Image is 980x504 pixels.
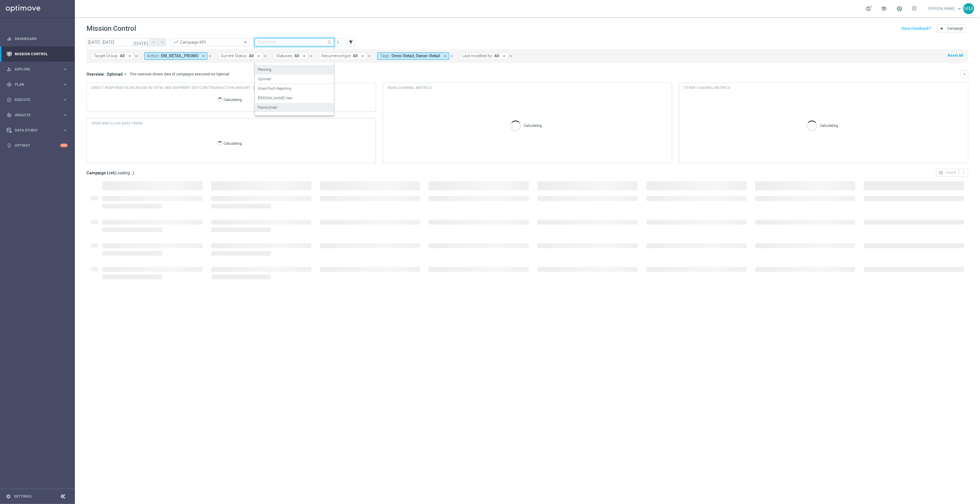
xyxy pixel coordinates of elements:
[939,171,943,175] i: open_in_browser
[62,97,68,102] i: keyboard_arrow_right
[6,37,68,41] button: equalizer Dashboard
[7,82,12,87] i: gps_fixed
[201,54,206,59] i: arrow_drop_down
[508,53,513,59] button: close
[15,46,68,62] a: Mission Control
[494,54,499,58] span: All
[959,169,968,177] button: more_vert
[336,40,340,45] i: more_vert
[294,54,299,58] span: All
[152,40,156,44] i: arrow_back
[15,138,60,153] a: Optibot
[936,169,959,177] button: open_in_browser Export
[276,54,293,58] span: Statuses:
[502,54,507,59] i: arrow_drop_down
[820,123,841,128] p: Calculating...
[207,53,213,59] button: close
[116,170,133,175] span: Loading...
[6,82,68,87] button: gps_fixed Plan keyboard_arrow_right
[347,38,355,46] button: filter_alt
[120,54,125,58] span: All
[6,67,68,72] button: person_search Explore keyboard_arrow_right
[15,113,62,117] span: Analyze
[134,54,138,58] i: close
[147,54,160,58] span: Action:
[335,39,341,46] button: more_vert
[15,31,68,46] a: Dashboard
[7,97,62,102] div: Execute
[308,53,313,59] button: close
[62,112,68,118] i: keyboard_arrow_right
[6,494,11,499] i: settings
[348,40,353,45] i: filter_alt
[256,54,261,59] i: arrow_drop_down
[947,26,964,30] span: Campaign
[684,85,730,90] h4: Other channel metrics
[6,143,68,148] button: lightbulb Optibot +10
[360,54,365,59] i: arrow_drop_down
[928,4,963,13] a: [PERSON_NAME]keyboard_arrow_down
[62,127,68,133] i: keyboard_arrow_right
[62,82,68,87] i: keyboard_arrow_right
[460,52,508,60] button: Last modified by: All arrow_drop_down
[263,54,267,58] i: close
[391,54,440,58] span: Omni-Retail, Owner-Retail
[150,38,158,46] button: arrow_back
[218,52,263,60] button: Current Status: All arrow_drop_down
[114,170,116,175] span: (
[160,40,164,44] i: arrow_forward
[258,105,277,110] label: Promo Email
[224,97,244,102] p: Calculating...
[249,54,254,58] span: All
[107,72,123,77] span: Optimail
[6,52,68,56] button: Mission Control
[133,38,150,47] button: [DATE]
[105,72,130,77] button: Optimail arrow_drop_down
[6,128,68,133] button: Data Studio keyboard_arrow_right
[15,129,62,132] span: Data Studio
[208,54,212,58] i: close
[258,96,292,101] label: [PERSON_NAME] View
[173,39,179,45] i: trending_up
[442,54,448,59] i: arrow_drop_down
[936,170,968,175] multiple-options-button: Export to CSV
[258,77,271,82] label: Optimail
[86,72,105,77] h3: Overview:
[258,93,331,103] div: Mary Push View
[388,85,432,90] h4: Main channel metrics
[7,112,62,118] div: Analyze
[91,121,143,126] h4: OPEN AND CLICK RATE TREND
[7,143,12,148] i: lightbulb
[7,67,62,72] div: Explore
[86,38,150,46] input: Select date range
[6,98,68,102] div: play_circle_outline Execute keyboard_arrow_right
[6,113,68,117] div: track_changes Analyze keyboard_arrow_right
[144,52,207,60] button: Action: EM_RETAIL_PROMO arrow_drop_down
[7,46,68,62] div: Mission Control
[258,46,331,56] div: Analysis
[881,5,887,12] span: school
[963,3,974,14] div: MM
[62,66,68,72] i: keyboard_arrow_right
[258,84,331,93] div: Email/Push Reporting
[258,86,291,91] label: Email/Push Reporting
[15,83,62,86] span: Plan
[133,170,134,175] span: )
[947,52,964,59] button: Reset All
[7,128,62,133] div: Data Studio
[158,38,166,46] button: arrow_forward
[7,67,12,72] i: person_search
[302,54,307,59] i: arrow_drop_down
[7,138,68,153] div: Optibot
[449,53,454,59] button: close
[127,54,132,59] i: arrow_drop_down
[524,123,544,128] p: Calculating...
[377,52,449,60] button: Tags: Omni-Retail, Owner-Retail arrow_drop_down
[171,38,250,46] ng-select: Campaign KPI
[14,495,31,498] a: Settings
[7,36,12,41] i: equalizer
